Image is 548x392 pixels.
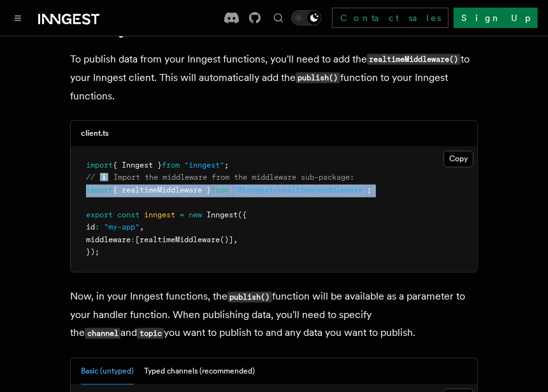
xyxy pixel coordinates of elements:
button: Copy [443,151,473,168]
code: topic [137,328,164,339]
span: ({ [238,211,247,220]
span: = [180,211,184,220]
span: { Inngest } [113,161,162,170]
button: Basic (untyped) [81,359,134,385]
span: import [86,161,113,170]
span: "inngest" [184,161,224,170]
span: id [86,223,95,232]
span: // ℹ️ Import the middleware from the middleware sub-package: [86,173,354,182]
button: Toggle navigation [10,10,25,25]
span: const [117,211,140,220]
span: Inngest [206,211,238,220]
h3: client.ts [81,129,109,139]
span: ; [367,186,371,195]
span: ()] [220,236,233,245]
code: publish() [296,73,340,83]
code: publish() [227,292,272,303]
a: Contact sales [332,8,449,28]
button: Typed channels (recommended) [144,359,255,385]
span: : [131,236,135,245]
span: middleware [86,236,131,245]
span: new [189,211,202,220]
p: To publish data from your Inngest functions, you'll need to add the to your Inngest client. This ... [70,50,478,105]
span: [ [135,236,140,245]
span: "my-app" [104,223,140,232]
p: Now, in your Inngest functions, the function will be available as a parameter to your handler fun... [70,288,478,343]
span: "@inngest/realtime/middleware" [233,186,367,195]
span: { realtimeMiddleware } [113,186,211,195]
span: }); [86,248,99,257]
span: realtimeMiddleware [140,236,220,245]
code: realtimeMiddleware() [367,54,461,65]
span: from [162,161,180,170]
span: , [233,236,238,245]
span: export [86,211,113,220]
span: import [86,186,113,195]
span: inngest [144,211,175,220]
button: Find something... [271,10,286,25]
span: : [95,223,99,232]
span: from [211,186,229,195]
button: Toggle dark mode [291,10,322,25]
span: ; [224,161,229,170]
code: channel [85,328,120,339]
a: Sign Up [454,8,538,28]
span: , [140,223,144,232]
